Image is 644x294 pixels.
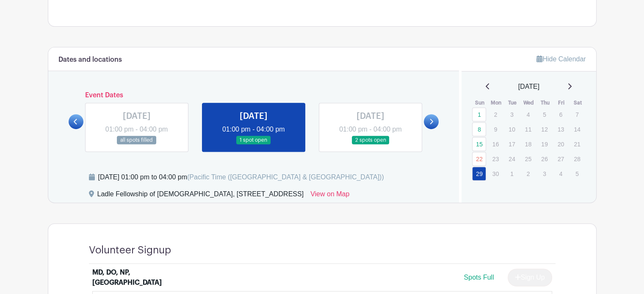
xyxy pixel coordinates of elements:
[472,107,486,121] a: 1
[570,137,584,151] p: 21
[521,99,537,107] th: Wed
[505,137,519,151] p: 17
[505,108,519,121] p: 3
[489,108,503,121] p: 2
[472,137,486,151] a: 15
[518,82,539,92] span: [DATE]
[537,123,551,136] p: 12
[489,137,503,151] p: 16
[537,137,551,151] p: 19
[505,123,519,136] p: 10
[521,108,535,121] p: 4
[554,152,568,165] p: 27
[187,173,384,181] span: (Pacific Time ([GEOGRAPHIC_DATA] & [GEOGRAPHIC_DATA]))
[570,123,584,136] p: 14
[472,167,486,181] a: 29
[521,123,535,136] p: 11
[505,152,519,165] p: 24
[489,123,503,136] p: 9
[464,274,494,281] span: Spots Full
[98,172,384,182] div: [DATE] 01:00 pm to 04:00 pm
[537,108,551,121] p: 5
[554,137,568,151] p: 20
[570,167,584,180] p: 5
[537,99,553,107] th: Thu
[92,267,197,288] div: MD, DO, NP, [GEOGRAPHIC_DATA]
[58,56,122,64] h6: Dates and locations
[569,99,586,107] th: Sat
[521,137,535,151] p: 18
[310,189,349,203] a: View on Map
[489,152,503,165] p: 23
[505,167,519,180] p: 1
[570,108,584,121] p: 7
[554,108,568,121] p: 6
[489,167,503,180] p: 30
[488,99,505,107] th: Mon
[504,99,521,107] th: Tue
[537,152,551,165] p: 26
[97,189,304,203] div: Ladle Fellowship of [DEMOGRAPHIC_DATA], [STREET_ADDRESS]
[536,55,586,63] a: Hide Calendar
[570,152,584,165] p: 28
[537,167,551,180] p: 3
[521,152,535,165] p: 25
[472,99,488,107] th: Sun
[83,91,424,99] h6: Event Dates
[553,99,570,107] th: Fri
[521,167,535,180] p: 2
[472,152,486,166] a: 22
[554,123,568,136] p: 13
[89,244,171,256] h4: Volunteer Signup
[554,167,568,180] p: 4
[472,122,486,136] a: 8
